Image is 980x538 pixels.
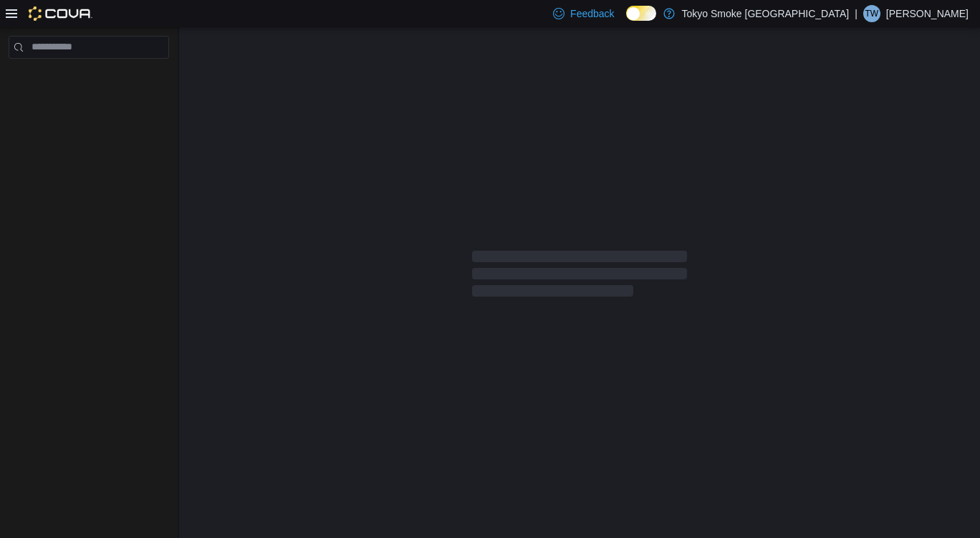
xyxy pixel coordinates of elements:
[682,5,850,22] p: Tokyo Smoke [GEOGRAPHIC_DATA]
[9,62,169,96] nav: Complex example
[472,254,687,299] span: Loading
[865,5,879,22] span: TW
[570,6,614,21] span: Feedback
[29,6,92,21] img: Cova
[626,6,656,21] input: Dark Mode
[855,5,857,22] p: |
[863,5,880,22] div: Taylor Wall
[886,5,969,22] p: [PERSON_NAME]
